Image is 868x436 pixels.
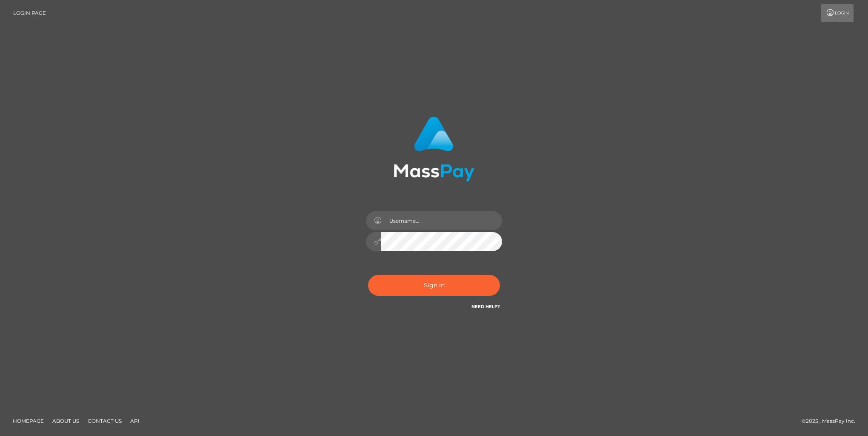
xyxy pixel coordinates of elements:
a: About Us [49,414,83,428]
a: API [127,414,143,428]
a: Homepage [9,414,47,428]
input: Username... [381,211,502,230]
a: Login Page [13,4,46,22]
button: Sign in [368,275,500,296]
img: MassPay Login [394,116,474,181]
a: Login [821,4,854,22]
div: © 2025 , MassPay Inc. [802,416,862,426]
a: Need Help? [471,304,500,309]
a: Contact Us [84,414,125,428]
